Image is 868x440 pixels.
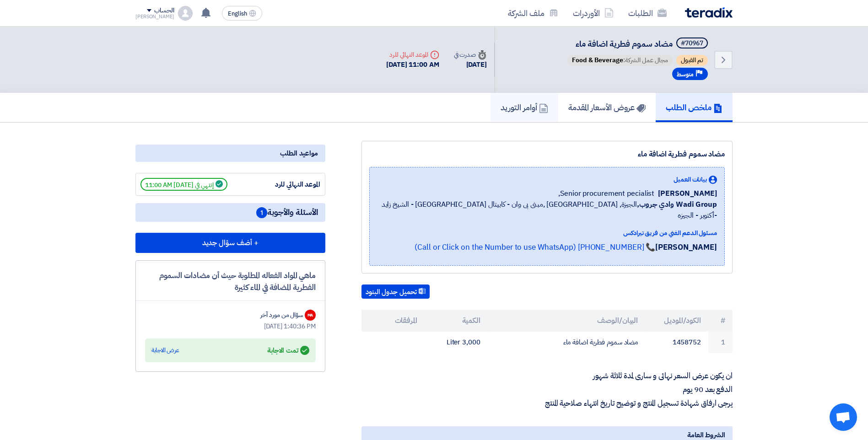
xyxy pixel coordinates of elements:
p: الدفع بعد 90 يوم [361,385,733,394]
th: الكود/الموديل [645,310,708,332]
td: مضاد سموم فطرية اضافة ماء [488,332,646,353]
div: سؤال من مورد آخر [260,310,303,320]
div: الحساب [154,7,174,15]
strong: [PERSON_NAME] [655,241,717,253]
a: 📞 [PHONE_NUMBER] (Call or Click on the Number to use WhatsApp) [415,241,655,253]
a: الطلبات [621,2,674,24]
span: Senior procurement pecialist, [558,188,654,199]
div: [DATE] 11:00 AM [386,59,439,70]
p: يرجى ارفاق شهادة تسجيل المنتج و توضيح تاريخ انتهاء صلاحية المنتج [361,399,733,408]
h5: أوامر التوريد [501,102,548,113]
td: 1 [708,332,733,353]
div: صدرت في [454,50,487,59]
th: البيان/الوصف [488,310,646,332]
a: أوامر التوريد [491,93,558,122]
div: تمت الاجابة [267,344,309,357]
h5: عروض الأسعار المقدمة [568,102,646,113]
span: الجيزة, [GEOGRAPHIC_DATA] ,مبنى بى وان - كابيتال [GEOGRAPHIC_DATA] - الشيخ زايد -أكتوبر - الجيزه [377,199,717,221]
td: 1458752 [645,332,708,353]
button: English [222,6,262,21]
button: تحميل جدول البنود [361,284,430,299]
div: [DATE] [454,59,487,70]
a: الأوردرات [566,2,621,24]
b: Wadi Group وادي جروب, [637,199,717,210]
th: الكمية [425,310,488,332]
div: [PERSON_NAME] [135,14,174,19]
h5: ملخص الطلب [666,102,722,113]
div: ماهي المواد الفعاله المطلوبة حيث أن مضادات السموم الفطرية المضافة في الماء كثيرة [145,270,316,293]
div: الموعد النهائي للرد [386,50,439,59]
div: #70967 [681,40,703,47]
span: إنتهي في [DATE] 11:00 AM [140,178,227,191]
span: مضاد سموم فطرية اضافة ماء [576,38,673,50]
span: تم القبول [676,55,708,66]
a: عروض الأسعار المقدمة [558,93,656,122]
span: Food & Beverage [572,55,623,65]
div: عرض الاجابة [151,346,179,355]
div: [DATE] 1:40:36 PM [145,322,316,331]
td: 3,000 Liter [425,332,488,353]
span: English [228,11,247,17]
span: مجال عمل الشركة: [567,55,673,66]
h5: مضاد سموم فطرية اضافة ماء [566,38,710,50]
button: + أضف سؤال جديد [135,233,325,253]
th: المرفقات [361,310,425,332]
p: ان يكون عرض السعر نهائى و سارى لمدة ثلاثة شهور [361,371,733,381]
div: مضاد سموم فطرية اضافة ماء [369,149,725,160]
span: بيانات العميل [674,175,707,184]
div: مواعيد الطلب [135,145,325,162]
span: متوسط [677,70,694,79]
a: ملخص الطلب [656,93,733,122]
th: # [708,310,733,332]
div: MA [305,310,316,321]
span: 1 [256,207,267,218]
span: [PERSON_NAME] [658,188,717,199]
a: Open chat [830,403,857,431]
span: الأسئلة والأجوبة [256,207,318,218]
span: الشروط العامة [687,430,725,440]
div: مسئول الدعم الفني من فريق تيرادكس [377,228,717,238]
div: الموعد النهائي للرد [252,179,320,190]
img: profile_test.png [178,6,193,21]
img: Teradix logo [685,7,733,18]
a: ملف الشركة [501,2,566,24]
